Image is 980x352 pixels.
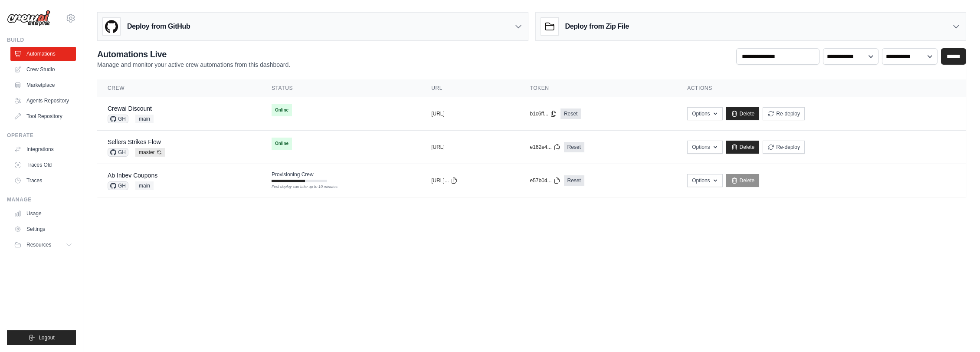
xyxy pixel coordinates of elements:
a: Marketplace [10,78,76,92]
button: e162e4... [530,144,560,151]
button: Options [687,174,722,187]
th: Status [261,79,421,97]
a: Reset [564,175,584,186]
span: Resources [26,241,51,248]
img: Logo [7,10,50,26]
span: GH [108,181,128,190]
a: Agents Repository [10,94,76,108]
a: Ab Inbev Coupons [108,172,157,179]
a: Automations [10,47,76,61]
a: Delete [726,141,760,154]
button: e57b04... [530,177,560,184]
span: Logout [39,334,55,341]
h2: Automations Live [97,48,290,60]
th: Token [519,79,677,97]
button: b1c6ff... [530,110,557,117]
button: Options [687,107,722,120]
th: Actions [677,79,966,97]
a: Delete [726,107,760,120]
a: Tool Repository [10,109,76,123]
span: main [135,181,154,190]
button: Options [687,141,722,154]
a: Usage [10,207,76,220]
a: Settings [10,222,76,236]
a: Delete [726,174,760,187]
a: Traces [10,174,76,188]
span: Online [272,104,292,116]
div: Operate [7,132,76,139]
span: GH [108,148,128,157]
div: Build [7,36,76,43]
p: Manage and monitor your active crew automations from this dashboard. [97,60,290,69]
a: Reset [564,142,584,152]
span: master [135,148,165,157]
span: Online [272,138,292,150]
h3: Deploy from Zip File [565,21,629,32]
a: Sellers Strikes Flow [108,138,161,145]
a: Reset [560,109,581,119]
button: Re-deploy [763,107,805,120]
a: Integrations [10,142,76,156]
button: Logout [7,330,76,345]
span: GH [108,115,128,123]
span: main [135,115,154,123]
h3: Deploy from GitHub [127,21,190,32]
img: GitHub Logo [103,18,120,35]
th: Crew [97,79,261,97]
a: Crew Studio [10,63,76,76]
span: Provisioning Crew [272,171,314,178]
th: URL [421,79,519,97]
div: Manage [7,196,76,203]
a: Crewai Discount [108,105,152,112]
button: Resources [10,238,76,252]
button: Re-deploy [763,141,805,154]
a: Traces Old [10,158,76,172]
div: First deploy can take up to 10 minutes [272,184,327,190]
